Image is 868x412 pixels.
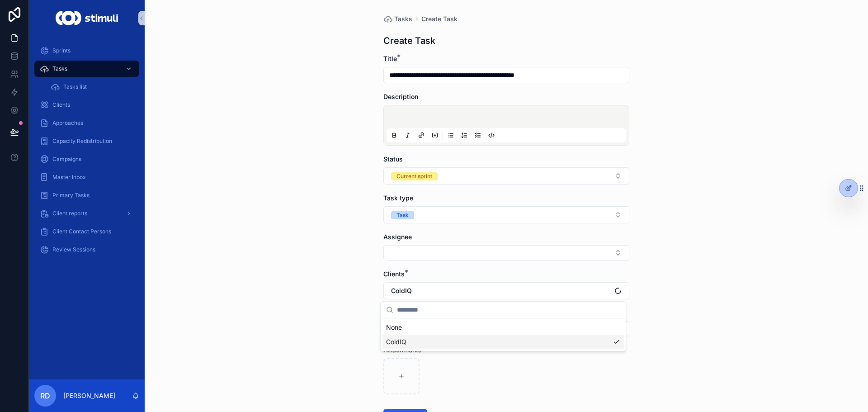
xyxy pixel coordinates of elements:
a: Tasks [383,14,412,24]
div: Current sprint [396,172,432,180]
span: Capacity Redistribution [52,137,112,145]
img: App logo [56,11,118,25]
span: Status [383,155,403,163]
a: Client Contact Persons [34,223,139,240]
span: Clients [52,101,70,109]
a: Review Sessions [34,242,139,258]
span: Client Contact Persons [52,228,111,235]
span: Review Sessions [52,246,95,253]
span: Task type [383,194,413,202]
div: scrollable content [29,36,145,270]
span: Sprints [52,47,71,54]
a: Create Task [421,14,458,24]
a: Campaigns [34,151,139,167]
h1: Create Task [383,34,435,47]
span: Assignee [383,233,412,241]
a: Tasks list [45,79,139,95]
span: ColdIQ [386,337,406,346]
span: Client reports [52,210,87,217]
a: Capacity Redistribution [34,133,139,149]
a: Clients [34,97,139,113]
a: Master Inbox [34,169,139,185]
button: Select Button [383,282,629,299]
span: Description [383,93,418,100]
button: Select Button [383,206,629,223]
a: Tasks [34,61,139,77]
button: Select Button [383,245,629,260]
span: Tasks list [63,83,87,90]
span: Tasks [52,65,67,72]
span: Tasks [394,14,412,24]
span: Primary Tasks [52,192,90,199]
span: ColdIQ [391,286,412,295]
div: Task [396,211,409,219]
a: Primary Tasks [34,187,139,204]
span: Approaches [52,119,83,127]
span: Campaigns [52,156,81,163]
span: Title [383,55,397,62]
span: Clients [383,270,405,278]
span: Master Inbox [52,174,86,181]
p: [PERSON_NAME] [63,391,115,400]
div: None [382,320,624,335]
a: Client reports [34,205,139,222]
a: Approaches [34,115,139,131]
button: Select Button [383,167,629,185]
span: RD [40,390,50,401]
a: Sprints [34,43,139,59]
div: Suggestions [381,318,626,351]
